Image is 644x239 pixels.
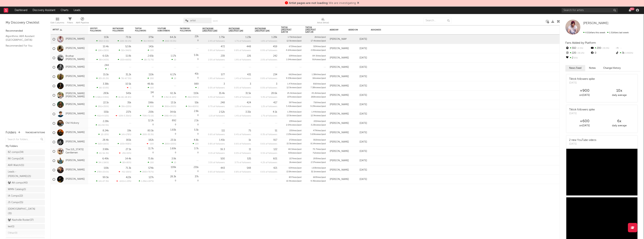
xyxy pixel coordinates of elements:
a: [PERSON_NAME] [66,103,85,106]
a: [PERSON_NAME] [66,140,85,144]
div: Leads - [PERSON_NAME] ( 21 ) [8,170,34,179]
div: [PERSON_NAME] [330,94,349,97]
div: 55k [195,101,199,104]
div: 375k [148,36,154,38]
div: 329 likes/post [313,46,326,48]
span: 4.01k fans this week [583,32,605,34]
a: IA Comps(22) [6,193,45,199]
div: 5.9k [194,54,199,56]
span: TikTok Likes/Post (last 8) [281,26,296,33]
div: -- [615,46,640,51]
div: 45.2k likes/post [312,92,326,94]
div: ( ) [97,87,109,89]
div: 1.75k [219,36,225,38]
div: 113k [104,36,109,38]
span: 1 [198,87,199,89]
div: 41k [195,73,199,75]
span: 1.2 % of followers [235,106,251,108]
div: A&R Watch ( 11 ) [8,163,24,168]
div: 3 [276,83,277,85]
span: Instagram Likes/Post (1m) [229,27,245,32]
div: 9.29k views/post [310,105,326,107]
div: WMN Catalog ( 1 ) [8,187,26,192]
div: 25.4k likes/post [287,92,302,94]
div: +900 [567,89,602,93]
div: IA Comps ( 22 ) [8,194,23,198]
a: WMN Catalog(1) [6,187,45,192]
a: [PERSON_NAME] [66,84,85,87]
div: 22.1k [103,101,109,104]
button: Notes [585,65,599,71]
div: ( ) [95,105,109,108]
span: 220 [120,40,124,42]
span: 5.8 % of followers [234,96,251,98]
a: BZ comps(34) [6,149,45,155]
span: 0.9 % of followers [260,50,277,52]
div: [PERSON_NAME] [330,103,349,106]
div: BZ comps ( 34 ) [8,150,24,155]
div: Filters [67,21,73,25]
div: 5.42k views/post [286,105,302,107]
div: 1.17k [171,55,176,57]
div: 2.81k views/post [311,49,326,51]
span: -15.8 % [102,87,108,89]
div: 268k views/post [311,96,326,98]
div: 110k [149,73,154,76]
a: [PERSON_NAME] [66,75,85,78]
div: 109 likes/post [289,55,302,57]
span: Instagram Likes/Post (2m) [255,27,272,32]
div: 35k [127,101,131,104]
span: 0 % [573,57,578,59]
div: [DATE] [348,65,367,70]
div: 11.8k [126,55,131,57]
div: on [DATE] [567,93,602,98]
div: A&R Pipeline [76,16,89,27]
span: 592 [99,40,102,42]
div: 283k [103,92,109,95]
a: test(1) [6,224,45,229]
div: 672 likes/post [289,46,302,48]
span: +200 % [169,106,176,108]
span: -72.7 % [147,59,153,61]
div: Instagram Followers [113,27,126,32]
div: 592 [565,46,590,51]
div: [DATE] [348,56,367,60]
span: -28.8 % [124,96,131,98]
button: Tracked Artists(44) [25,132,45,134]
div: ( ) [96,58,109,61]
div: 137k views/post [287,96,302,98]
div: Added On [348,29,362,31]
div: 31.2k [126,73,131,76]
div: 6.17k [170,73,176,76]
div: Tiktok followers spike [569,77,595,81]
span: 1.4k [164,96,168,98]
a: RK Comps(14) [6,156,45,162]
div: 17.4k views/post [311,40,326,42]
span: Dismiss [357,2,359,5]
div: 2.65k [148,55,154,57]
span: : We are investigating [289,2,356,5]
div: ( ) [162,96,176,98]
a: Charts [58,7,71,14]
a: AA comps(40) [6,180,45,186]
div: test ( 1 ) [8,224,14,229]
div: ( ) [116,96,131,98]
span: 2.0 % of followers [261,59,277,61]
div: 2k likes/post [315,36,326,38]
div: [DATE] [348,74,367,79]
a: Old Hickory [66,122,79,125]
span: 10 [174,59,176,61]
div: 12.5k views/post [287,87,302,89]
span: 5.32k [95,96,101,98]
span: 0.9 % of followers [208,50,225,52]
a: Dashboard [12,7,30,14]
div: [DATE] [348,37,367,41]
div: Assignees [371,29,397,31]
span: -1 [129,87,131,89]
div: 12.5k views/post [287,40,302,42]
div: 64.2k [170,36,176,38]
div: 28.6k [271,92,277,95]
div: 248 [221,101,225,104]
span: 153 [120,59,123,61]
div: ( ) [119,77,131,80]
